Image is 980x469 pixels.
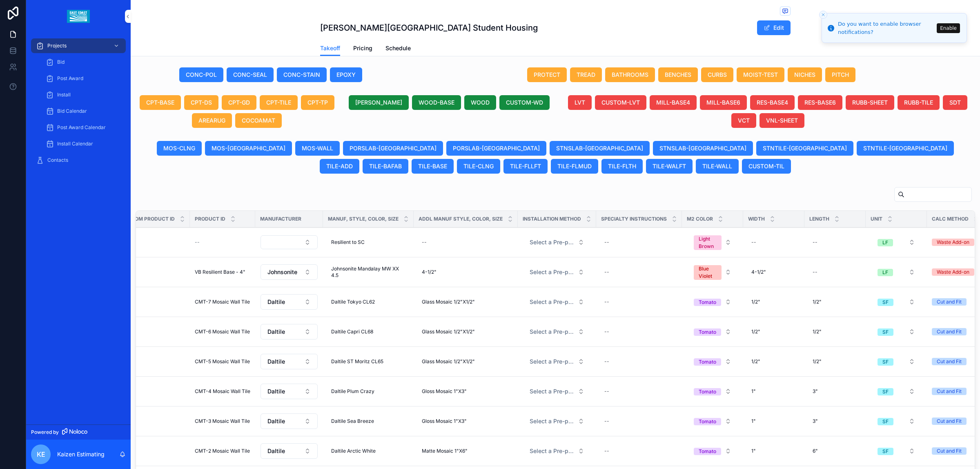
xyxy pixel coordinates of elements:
span: CONC-STAIN [283,71,320,79]
span: STNTILE-[GEOGRAPHIC_DATA] [863,144,947,152]
button: Select Button [261,384,318,399]
span: TILE-ADD [326,162,353,170]
a: Select Button [523,294,591,310]
button: CPT-GD [222,95,256,110]
span: 1/2" [751,358,760,365]
button: PITCH [825,67,855,82]
a: Select Button [523,264,591,280]
button: Select Button [687,414,738,429]
button: CUSTOM-LVT [595,95,646,110]
button: Select Button [871,235,922,250]
button: MOS-CLNG [157,141,202,156]
a: 3" [809,385,861,398]
button: Select Button [523,384,591,399]
span: Select a Pre-populated Installation Method [530,357,575,366]
a: CMT-7 Mosaic Wall Tile [195,299,250,305]
span: Bid Calendar [57,108,87,114]
a: 1" [748,415,800,428]
button: RES-BASE4 [750,95,795,110]
button: CPT-BASE [140,95,181,110]
span: PROTECT [534,71,560,79]
span: 1/2" [813,299,822,305]
span: CONC-POL [186,71,217,79]
div: SF [882,358,889,366]
a: -- [601,266,677,279]
a: Install [41,87,126,102]
button: PORSLAB-[GEOGRAPHIC_DATA] [446,141,546,156]
a: Select Button [260,383,318,400]
span: PITCH [832,71,849,79]
span: Daltile [267,357,285,366]
a: -- [601,355,677,368]
button: WOOD-BASE [412,95,461,110]
a: -- [601,295,677,308]
span: NICHES [794,71,815,79]
button: MOS-[GEOGRAPHIC_DATA] [205,141,292,156]
div: Cut and Fit [937,298,962,306]
a: CMT-6 Mosaic Wall Tile [195,328,250,335]
span: AREARUG [198,116,225,125]
div: LF [882,239,888,246]
a: Select Button [260,353,318,370]
button: LVT [568,95,592,110]
span: Gloss Mosaic 1"X3" [422,388,467,395]
a: Select Button [687,324,738,339]
button: STNSLAB-[GEOGRAPHIC_DATA] [550,141,650,156]
span: MILL-BASE6 [706,98,740,107]
span: TILE-FLLFT [510,162,541,170]
span: CURBS [708,71,727,79]
div: Tomato [699,358,716,366]
a: CMT-5 Mosaic Wall Tile [195,358,250,365]
a: Select Button [871,324,922,339]
div: Waste Add-on [937,268,969,276]
a: Glass Mosaic 1/2"X1/2" [419,325,513,338]
button: MOS-WALL [295,141,340,156]
span: CMT-7 Mosaic Wall Tile [195,299,250,305]
span: Select a Pre-populated Installation Method [530,328,575,336]
button: WOOD [464,95,496,110]
button: RUBB-TILE [898,95,940,110]
button: Select Button [261,264,318,280]
a: Select Button [523,234,591,250]
button: BATHROOMS [605,67,655,82]
span: CUSTOM-TIL [748,162,784,170]
span: Glass Mosaic 1/2"X1/2" [422,299,475,305]
a: Post Award [41,71,126,86]
span: Select a Pre-populated Installation Method [530,238,575,246]
span: WOOD [471,98,490,107]
span: Daltile [267,328,285,336]
a: Select Button [687,294,738,310]
div: Tomato [699,388,716,395]
button: MILL-BASE6 [700,95,747,110]
a: Select Button [260,264,318,280]
a: -- [601,385,677,398]
a: Projects [31,38,126,53]
span: MOS-[GEOGRAPHIC_DATA] [212,144,285,152]
a: 4-1/2" [419,266,513,279]
a: -- [419,236,513,249]
a: Select Button [260,235,318,250]
button: VCT [731,113,756,128]
a: Install Calendar [41,136,126,151]
button: Select Button [523,295,591,309]
a: Select Button [871,294,922,310]
a: Select Button [871,354,922,369]
button: BENCHES [658,67,698,82]
button: Select Button [261,354,318,369]
a: -- [601,415,677,428]
button: MOIST-TEST [737,67,784,82]
div: -- [604,388,609,395]
a: 1/2" [748,295,800,308]
button: COCOAMAT [235,113,282,128]
div: Cut and Fit [937,388,962,395]
div: Cut and Fit [937,328,962,335]
span: CMT-4 Mosaic Wall Tile [195,388,250,395]
span: Daltile ST Moritz CL65 [331,358,383,365]
button: STNTILE-[GEOGRAPHIC_DATA] [857,141,954,156]
a: Takeoff [320,41,340,56]
span: Contacts [47,157,68,163]
span: 1/2" [751,299,760,305]
span: BATHROOMS [612,71,648,79]
span: 4-1/2" [422,269,437,275]
a: Select Button [523,354,591,369]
